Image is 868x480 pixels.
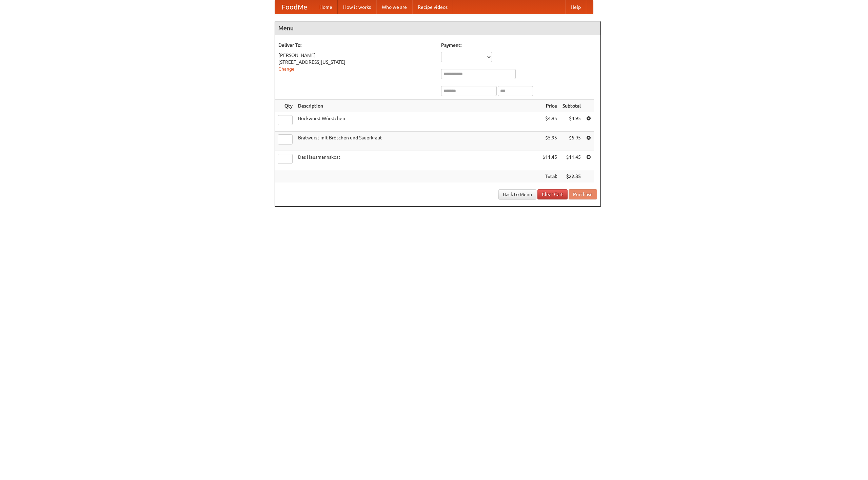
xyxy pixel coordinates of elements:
[295,151,540,170] td: Das Hausmannskost
[540,132,560,151] td: $5.95
[278,52,434,59] div: [PERSON_NAME]
[441,42,597,49] h5: Payment:
[278,66,295,72] a: Change
[376,0,412,14] a: Who we are
[275,21,600,35] h4: Menu
[540,151,560,170] td: $11.45
[569,189,597,199] button: Purchase
[275,100,295,112] th: Qty
[338,0,376,14] a: How it works
[498,189,536,199] a: Back to Menu
[278,59,434,65] div: [STREET_ADDRESS][US_STATE]
[560,151,584,170] td: $11.45
[295,100,540,112] th: Description
[295,132,540,151] td: Bratwurst mit Brötchen und Sauerkraut
[412,0,453,14] a: Recipe videos
[275,0,314,14] a: FoodMe
[560,170,584,183] th: $22.35
[540,100,560,112] th: Price
[278,42,434,49] h5: Deliver To:
[560,100,584,112] th: Subtotal
[540,112,560,132] td: $4.95
[540,170,560,183] th: Total:
[537,189,568,199] a: Clear Cart
[314,0,338,14] a: Home
[560,112,584,132] td: $4.95
[295,112,540,132] td: Bockwurst Würstchen
[560,132,584,151] td: $5.95
[565,0,586,14] a: Help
